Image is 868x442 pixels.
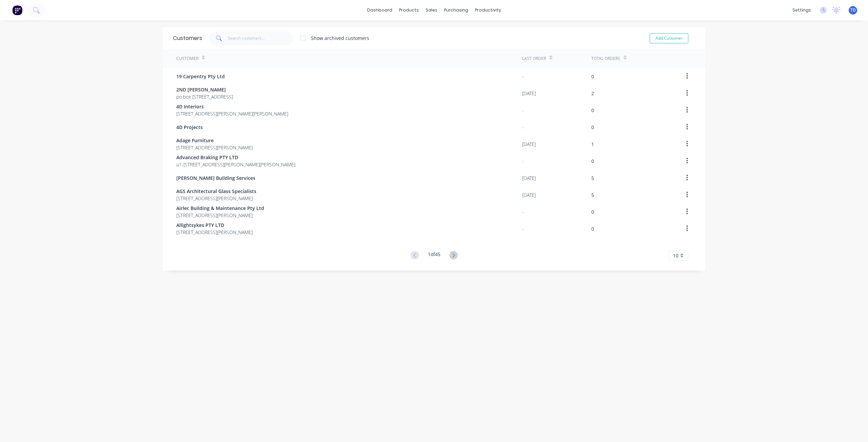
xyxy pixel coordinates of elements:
div: - [522,225,524,232]
span: [STREET_ADDRESS][PERSON_NAME] [176,212,264,219]
input: Search customers... [228,31,294,45]
div: Customers [173,34,202,42]
div: sales [422,5,441,15]
a: dashboard [364,5,396,15]
span: [STREET_ADDRESS][PERSON_NAME] [176,195,256,202]
span: TD [850,7,856,13]
div: settings [789,5,814,15]
span: Advanced Braking PTY LTD [176,154,295,161]
span: 4D Projects [176,124,203,131]
span: 2ND [PERSON_NAME] [176,86,233,93]
span: po box [STREET_ADDRESS] [176,93,233,100]
span: 19 Carpentry Pty Ltd [176,73,225,80]
div: - [522,107,524,114]
span: Adage Furniture [176,137,253,144]
div: 0 [591,107,594,114]
div: Last Order [522,56,546,62]
div: [DATE] [522,174,536,182]
div: [DATE] [522,191,536,198]
span: [PERSON_NAME] Building Services [176,174,255,182]
img: Factory [12,5,22,15]
span: [STREET_ADDRESS][PERSON_NAME] [176,144,253,151]
div: Show archived customers [311,35,369,42]
div: 0 [591,157,594,165]
div: 5 [591,191,594,198]
div: - [522,124,524,131]
div: [DATE] [522,141,536,148]
div: Total Orders [591,56,620,62]
div: products [396,5,422,15]
div: [DATE] [522,90,536,97]
span: [STREET_ADDRESS][PERSON_NAME] [176,229,253,236]
div: purchasing [441,5,472,15]
span: 4D Interiors [176,103,288,110]
div: - [522,73,524,80]
div: Customer [176,56,198,62]
span: u1-[STREET_ADDRESS][PERSON_NAME][PERSON_NAME] [176,161,295,168]
div: 0 [591,124,594,131]
div: - [522,208,524,215]
div: 1 [591,141,594,148]
div: 0 [591,225,594,232]
button: Add Customer [650,33,688,43]
div: 2 [591,90,594,97]
div: - [522,157,524,165]
span: Allightsykes PTY LTD [176,222,253,229]
span: Airlec Building & Maintenance Pty Ltd [176,205,264,212]
div: 5 [591,174,594,182]
div: productivity [472,5,505,15]
span: 10 [673,252,678,259]
span: [STREET_ADDRESS][PERSON_NAME][PERSON_NAME] [176,110,288,117]
span: AGS Architectural Glass Specialists [176,188,256,195]
div: 0 [591,208,594,215]
div: 1 of 45 [428,251,440,260]
div: 0 [591,73,594,80]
